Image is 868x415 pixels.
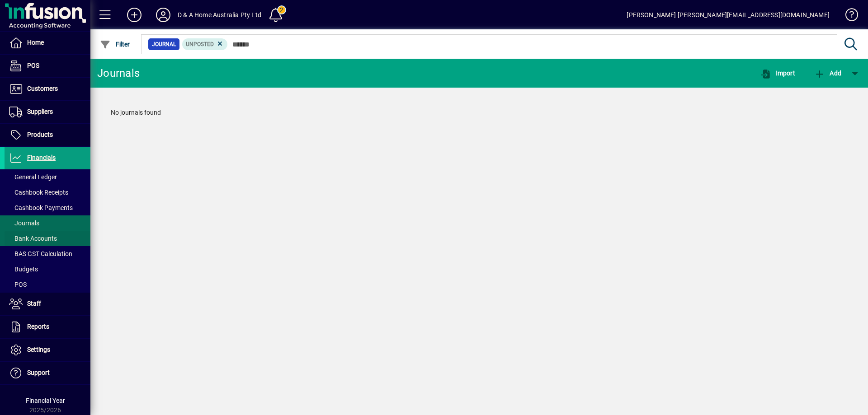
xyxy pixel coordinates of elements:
[27,346,50,353] span: Settings
[27,323,49,330] span: Reports
[839,2,857,31] a: Knowledge Base
[5,316,90,338] a: Reports
[812,65,844,81] button: Add
[5,339,90,361] a: Settings
[9,281,27,288] span: POS
[102,99,857,126] div: No journals found
[5,185,90,200] a: Cashbook Receipts
[5,32,90,54] a: Home
[100,41,130,48] span: Filter
[5,124,90,146] a: Products
[5,261,90,277] a: Budgets
[9,204,73,211] span: Cashbook Payments
[27,108,53,115] span: Suppliers
[27,39,44,46] span: Home
[9,219,39,227] span: Journals
[5,215,90,231] a: Journals
[814,70,841,77] span: Add
[97,66,140,80] div: Journals
[152,40,176,49] span: Journal
[5,169,90,185] a: General Ledger
[9,266,38,273] span: Budgets
[27,62,39,69] span: POS
[5,293,90,315] a: Staff
[186,41,214,47] span: Unposted
[758,65,797,81] button: Import
[5,78,90,100] a: Customers
[27,131,53,138] span: Products
[5,55,90,77] a: POS
[9,250,72,257] span: BAS GST Calculation
[9,235,57,242] span: Bank Accounts
[5,277,90,292] a: POS
[120,7,149,23] button: Add
[5,246,90,261] a: BAS GST Calculation
[9,173,57,181] span: General Ledger
[26,397,65,404] span: Financial Year
[9,189,68,196] span: Cashbook Receipts
[149,7,178,23] button: Profile
[5,200,90,215] a: Cashbook Payments
[27,300,41,307] span: Staff
[98,36,132,52] button: Filter
[178,8,261,22] div: D & A Home Australia Pty Ltd
[27,154,56,161] span: Financials
[5,362,90,384] a: Support
[5,101,90,123] a: Suppliers
[760,70,795,77] span: Import
[5,231,90,246] a: Bank Accounts
[27,85,58,92] span: Customers
[27,369,50,376] span: Support
[182,38,228,50] mat-chip: Transaction status: Unposted
[627,8,830,22] div: [PERSON_NAME] [PERSON_NAME][EMAIL_ADDRESS][DOMAIN_NAME]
